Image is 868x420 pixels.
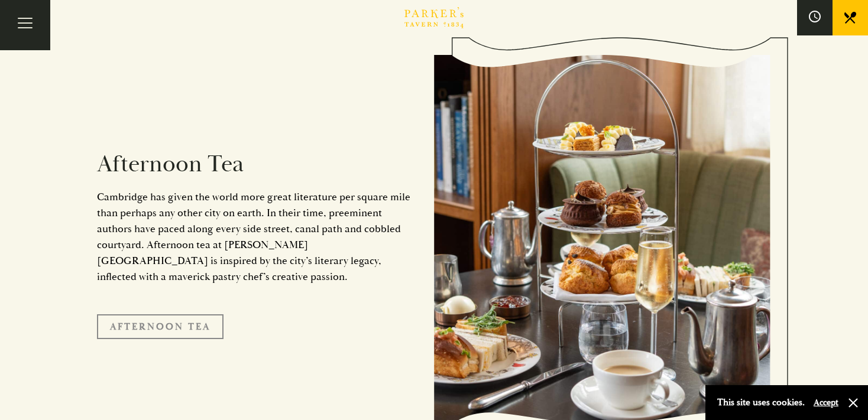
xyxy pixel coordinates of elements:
[97,150,416,178] h2: Afternoon Tea
[847,397,859,409] button: Close and accept
[814,397,838,408] button: Accept
[717,394,805,411] p: This site uses cookies.
[97,314,224,339] a: Afternoon Tea
[97,189,416,285] p: Cambridge has given the world more great literature per square mile than perhaps any other city o...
